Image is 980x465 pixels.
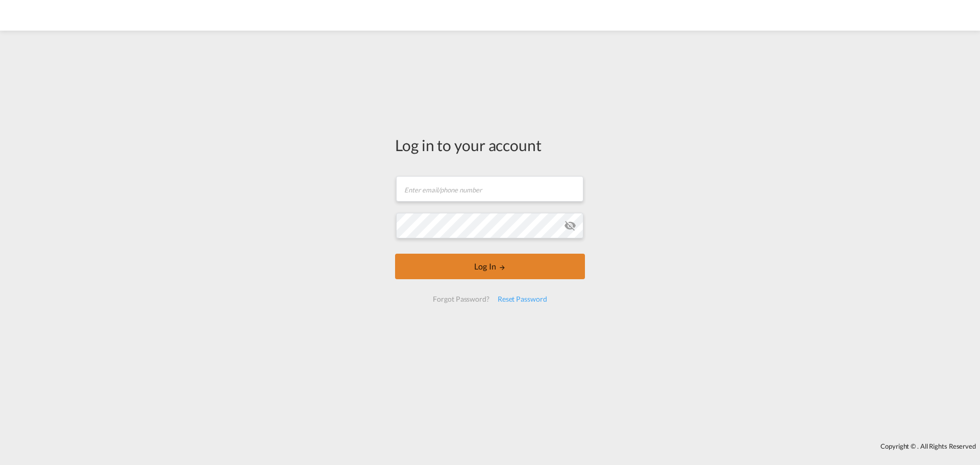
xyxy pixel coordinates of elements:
input: Enter email/phone number [396,176,583,202]
md-icon: icon-eye-off [564,219,576,232]
div: Reset Password [494,290,551,308]
div: Forgot Password? [429,290,493,308]
button: LOGIN [395,254,585,279]
div: Log in to your account [395,134,585,156]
